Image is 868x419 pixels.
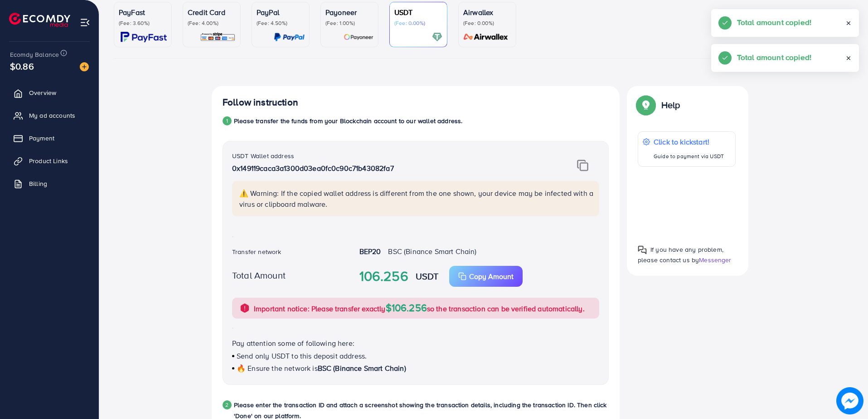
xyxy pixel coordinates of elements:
[699,255,731,264] span: Messenger
[638,245,647,254] img: Popup guide
[223,97,298,108] h4: Follow instruction
[234,115,462,126] p: Please transfer the funds from your Blockchain account to our wallet address.
[119,20,167,27] p: (Fee: 3.60%)
[200,32,236,42] img: card
[257,7,305,18] p: PayPal
[463,20,511,27] p: (Fee: 0.00%)
[223,116,232,125] div: 1
[29,134,54,143] span: Payment
[394,7,442,18] p: USDT
[10,50,59,59] span: Ecomdy Balance
[461,32,511,42] img: card
[237,363,318,373] span: 🔥 Ensure the network is
[7,84,92,102] a: Overview
[223,400,232,409] div: 2
[737,16,811,28] h5: Total amount copied!
[416,269,439,283] strong: USDT
[29,179,47,188] span: Billing
[274,32,305,42] img: card
[232,338,599,349] p: Pay attention some of following here:
[654,151,724,162] p: Guide to payment via USDT
[7,106,92,125] a: My ad accounts
[359,266,408,286] strong: 106.256
[232,269,286,282] label: Total Amount
[188,20,236,27] p: (Fee: 4.00%)
[29,156,68,165] span: Product Links
[577,160,588,171] img: img
[80,62,89,71] img: image
[661,100,680,110] p: Help
[232,350,599,361] p: Send only USDT to this deposit address.
[463,7,511,18] p: Airwallex
[232,247,281,256] label: Transfer network
[188,7,236,18] p: Credit Card
[232,151,294,160] label: USDT Wallet address
[654,136,724,147] p: Click to kickstart!
[10,60,34,73] span: $0.86
[119,7,167,18] p: PayFast
[318,363,406,373] span: BSC (Binance Smart Chain)
[257,20,305,27] p: (Fee: 4.50%)
[432,32,442,42] img: card
[388,246,476,256] span: BSC (Binance Smart Chain)
[394,20,442,27] p: (Fee: 0.00%)
[7,175,92,193] a: Billing
[80,17,90,28] img: menu
[7,152,92,170] a: Product Links
[344,32,373,42] img: card
[239,188,594,209] p: ⚠️ Warning: If the copied wallet address is different from the one shown, your device may be infe...
[836,387,863,414] img: image
[239,303,250,314] img: alert
[469,271,514,282] p: Copy Amount
[121,32,167,42] img: card
[232,163,536,174] p: 0x149119caca3a1300d03ea0fc0c90c71b43082fa7
[29,88,56,97] span: Overview
[254,302,585,314] p: Important notice: Please transfer exactly so the transaction can be verified automatically.
[359,246,381,256] strong: BEP20
[7,129,92,147] a: Payment
[638,97,654,113] img: Popup guide
[9,13,70,27] img: logo
[449,266,523,287] button: Copy Amount
[737,51,811,63] h5: Total amount copied!
[386,300,427,314] span: $106.256
[325,7,373,18] p: Payoneer
[638,245,723,264] span: If you have any problem, please contact us by
[29,111,75,120] span: My ad accounts
[325,20,373,27] p: (Fee: 1.00%)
